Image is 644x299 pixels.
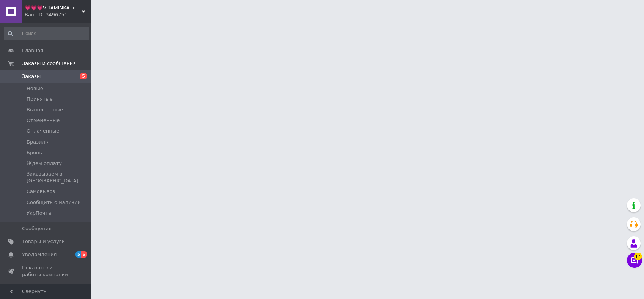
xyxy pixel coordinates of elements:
[27,117,60,124] span: Отмененные
[27,149,42,156] span: Бронь
[27,85,43,92] span: Новые
[80,73,87,79] span: 5
[627,253,642,268] button: Чат с покупателем17
[22,73,41,80] span: Заказы
[22,251,57,258] span: Уведомления
[22,238,65,245] span: Товары и услуги
[25,11,91,18] div: Ваш ID: 3496751
[22,225,52,232] span: Сообщения
[22,60,76,67] span: Заказы и сообщения
[27,128,59,134] span: Оплаченные
[22,47,43,54] span: Главная
[27,106,63,113] span: Выполненные
[25,5,82,11] span: 💗💗💗VITAMINKA- витамины из США
[27,96,53,103] span: Принятые
[27,171,88,184] span: Заказываем в [GEOGRAPHIC_DATA]
[27,160,62,167] span: Ждем оплату
[27,210,51,217] span: УкрПочта
[22,264,70,278] span: Показатели работы компании
[27,199,81,206] span: Сообщить о наличии
[4,27,89,40] input: Поиск
[634,253,642,260] span: 17
[27,188,55,195] span: Самовывоз
[27,139,49,146] span: Бразилія
[81,251,87,258] span: 6
[75,251,82,258] span: 5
